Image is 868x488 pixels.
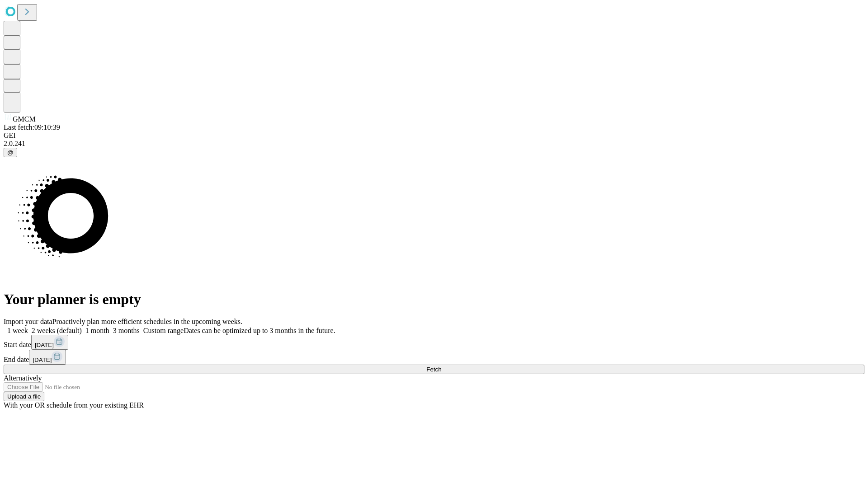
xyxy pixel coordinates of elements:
[4,401,144,409] span: With your OR schedule from your existing EHR
[4,148,17,157] button: @
[52,318,242,325] span: Proactively plan more efficient schedules in the upcoming weeks.
[4,392,44,401] button: Upload a file
[143,327,184,334] span: Custom range
[4,335,864,350] div: Start date
[4,318,52,325] span: Import your data
[4,374,42,382] span: Alternatively
[4,365,864,374] button: Fetch
[32,327,82,334] span: 2 weeks (default)
[4,140,864,148] div: 2.0.241
[7,149,14,156] span: @
[13,115,36,123] span: GMCM
[4,350,864,365] div: End date
[35,342,54,348] span: [DATE]
[33,357,52,363] span: [DATE]
[184,327,335,334] span: Dates can be optimized up to 3 months in the future.
[4,123,60,131] span: Last fetch: 09:10:39
[4,291,864,308] h1: Your planner is empty
[426,366,441,373] span: Fetch
[29,350,66,365] button: [DATE]
[85,327,109,334] span: 1 month
[31,335,68,350] button: [DATE]
[113,327,140,334] span: 3 months
[4,131,864,140] div: GEI
[7,327,28,334] span: 1 week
